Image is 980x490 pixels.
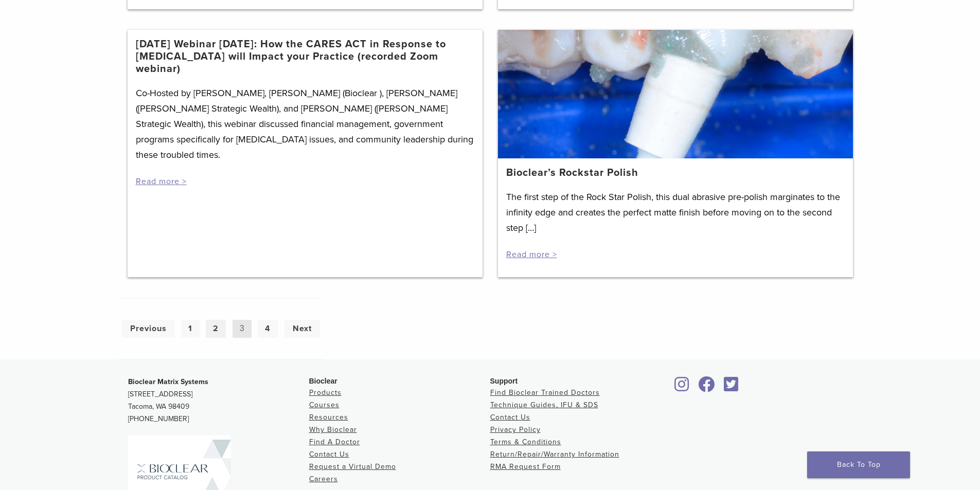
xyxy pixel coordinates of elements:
[309,462,396,471] a: Request a Virtual Demo
[490,438,561,446] a: Terms & Conditions
[309,388,342,397] a: Products
[490,413,530,422] a: Contact Us
[309,413,348,422] a: Resources
[695,383,719,393] a: Bioclear
[671,383,693,393] a: Bioclear
[506,249,557,260] a: Read more >
[233,320,252,338] span: Page 3
[490,450,619,459] a: Return/Repair/Warranty Information
[128,377,208,386] strong: Bioclear Matrix Systems
[309,401,340,409] a: Courses
[120,298,322,359] nav: Post Navigation
[136,176,187,187] a: Read more >
[309,475,338,483] a: Careers
[490,377,518,385] span: Support
[721,383,742,393] a: Bioclear
[309,377,337,385] span: Bioclear
[309,450,349,459] a: Contact Us
[807,451,910,478] a: Back To Top
[122,320,175,338] a: Previous
[506,167,638,179] a: Bioclear’s Rockstar Polish
[490,425,541,434] a: Privacy Policy
[284,320,320,338] a: Next
[258,320,278,338] a: Page 4
[309,438,360,446] a: Find A Doctor
[490,401,598,409] a: Technique Guides, IFU & SDS
[490,388,600,397] a: Find Bioclear Trained Doctors
[206,320,226,338] a: Page 2
[136,38,474,75] a: [DATE] Webinar [DATE]: How the CARES ACT in Response to [MEDICAL_DATA] will Impact your Practice ...
[309,425,357,434] a: Why Bioclear
[490,462,561,471] a: RMA Request Form
[181,320,200,338] a: Page 1
[506,189,845,235] p: The first step of the Rock Star Polish, this dual abrasive pre-polish marginates to the infinity ...
[128,376,309,425] p: [STREET_ADDRESS] Tacoma, WA 98409 [PHONE_NUMBER]
[136,85,474,162] p: Co-Hosted by [PERSON_NAME], [PERSON_NAME] (Bioclear ), [PERSON_NAME] ([PERSON_NAME] Strategic Wea...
